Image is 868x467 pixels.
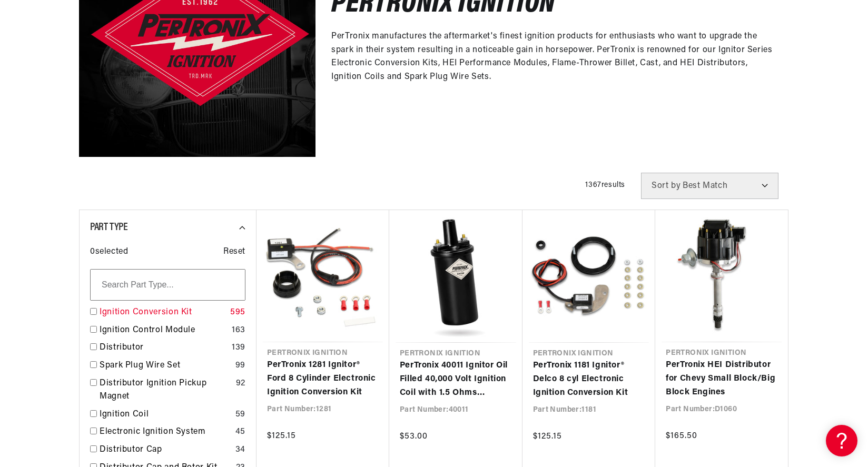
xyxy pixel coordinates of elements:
[235,408,245,422] div: 59
[100,443,231,457] a: Distributor Cap
[100,341,228,355] a: Distributor
[533,359,645,400] a: PerTronix 1181 Ignitor® Delco 8 cyl Electronic Ignition Conversion Kit
[100,377,232,404] a: Distributor Ignition Pickup Magnet
[267,359,379,399] a: PerTronix 1281 Ignitor® Ford 8 Cylinder Electronic Ignition Conversion Kit
[400,359,512,400] a: PerTronix 40011 Ignitor Oil Filled 40,000 Volt Ignition Coil with 1.5 Ohms Resistance in Black
[232,341,245,355] div: 139
[100,306,226,320] a: Ignition Conversion Kit
[90,222,127,233] span: Part Type
[235,425,245,439] div: 45
[235,443,245,457] div: 34
[236,377,245,391] div: 92
[585,181,625,189] span: 1367 results
[652,182,680,190] span: Sort by
[232,324,245,337] div: 163
[230,306,245,320] div: 595
[100,359,231,373] a: Spark Plug Wire Set
[100,425,231,439] a: Electronic Ignition System
[666,359,777,399] a: PerTronix HEI Distributor for Chevy Small Block/Big Block Engines
[223,245,245,259] span: Reset
[100,408,231,422] a: Ignition Coil
[235,359,245,373] div: 99
[90,245,128,259] span: 0 selected
[641,173,778,199] select: Sort by
[100,324,228,337] a: Ignition Control Module
[90,269,245,301] input: Search Part Type...
[331,30,773,84] p: PerTronix manufactures the aftermarket's finest ignition products for enthusiasts who want to upg...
